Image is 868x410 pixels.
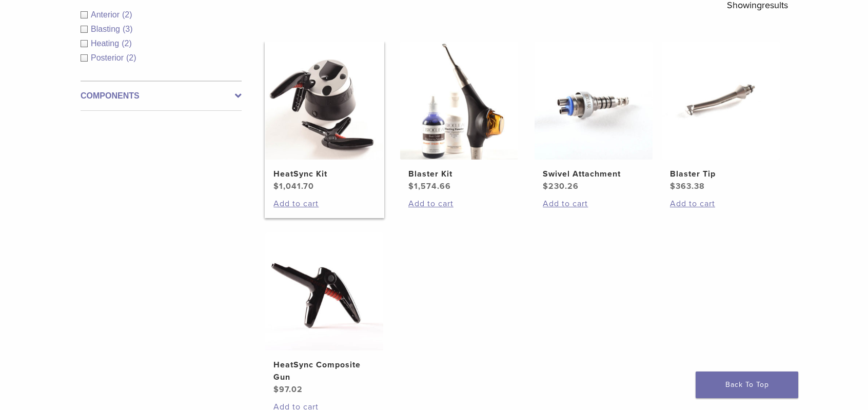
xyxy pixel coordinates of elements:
span: $ [273,181,279,191]
a: Blaster TipBlaster Tip $363.38 [661,42,781,192]
span: (3) [123,25,133,33]
a: HeatSync KitHeatSync Kit $1,041.70 [265,42,384,192]
a: Blaster KitBlaster Kit $1,574.66 [400,42,519,192]
span: Posterior [91,53,126,62]
a: Back To Top [696,372,798,398]
span: Heating [91,39,122,48]
span: $ [273,384,279,395]
bdi: 363.38 [670,181,705,191]
h2: Blaster Kit [408,168,510,180]
a: Add to cart: “HeatSync Kit” [273,198,375,210]
span: (2) [122,10,132,19]
a: Swivel AttachmentSwivel Attachment $230.26 [534,42,654,192]
h2: HeatSync Composite Gun [273,359,375,383]
img: Blaster Kit [400,42,518,160]
label: Components [81,90,242,102]
span: $ [670,181,676,191]
a: Add to cart: “Blaster Kit” [408,198,510,210]
img: Swivel Attachment [535,42,653,160]
img: HeatSync Kit [265,42,383,160]
h2: Blaster Tip [670,168,772,180]
h2: HeatSync Kit [273,168,375,180]
span: $ [543,181,548,191]
bdi: 1,574.66 [408,181,451,191]
h2: Swivel Attachment [543,168,644,180]
span: Blasting [91,25,123,33]
span: $ [408,181,414,191]
bdi: 97.02 [273,384,303,395]
a: Add to cart: “Swivel Attachment” [543,198,644,210]
img: Blaster Tip [662,42,780,160]
span: (2) [126,53,136,62]
span: Anterior [91,10,122,19]
bdi: 230.26 [543,181,579,191]
img: HeatSync Composite Gun [265,232,383,350]
a: Add to cart: “Blaster Tip” [670,198,772,210]
bdi: 1,041.70 [273,181,314,191]
a: HeatSync Composite GunHeatSync Composite Gun $97.02 [265,232,384,396]
span: (2) [122,39,132,48]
